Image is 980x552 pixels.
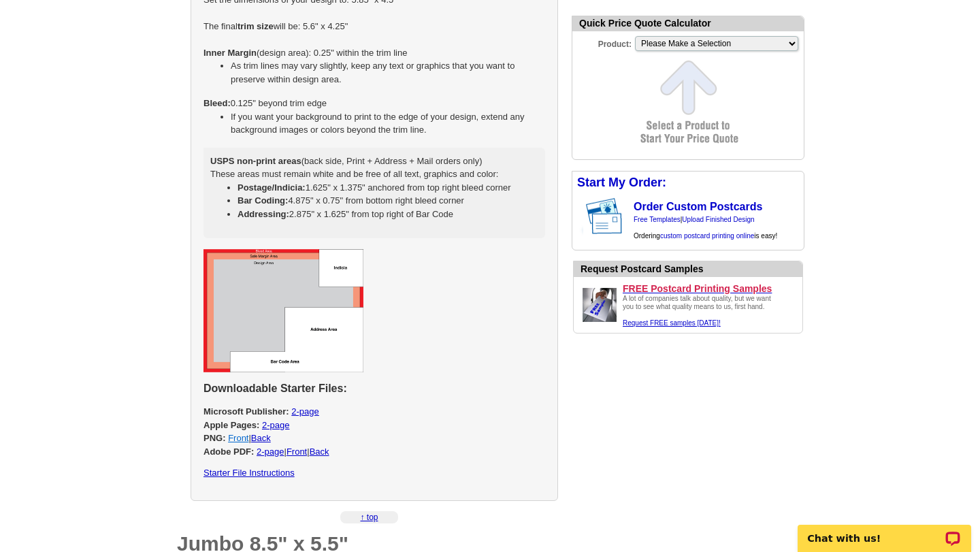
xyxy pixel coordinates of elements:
[572,172,804,194] div: Start My Order:
[262,420,289,430] a: 2-page
[228,433,248,443] a: Front
[203,383,347,394] strong: Downloadable Starter Files:
[251,433,271,443] a: Back
[634,216,681,223] a: Free Templates
[572,16,804,31] div: Quick Price Quote Calculator
[203,406,289,417] strong: Microsoft Publisher:
[203,468,295,478] a: Starter File Instructions
[238,21,274,31] strong: trim size
[291,406,318,417] a: 2-page
[231,110,545,137] li: If you want your background to print to the edge of your design, extend any background images or ...
[203,447,254,457] strong: Adobe PDF:
[210,156,301,166] strong: USPS non-print areas
[287,447,307,457] a: Front
[203,433,226,443] strong: PNG:
[238,209,289,219] strong: Addressing:
[203,98,231,108] strong: Bleed:
[579,285,620,325] img: Upload a design ready to be printed
[623,295,779,327] div: A lot of companies talk about quality, but we want you to see what quality means to us, first hand.
[203,249,363,372] img: regular postcard starter files
[231,59,545,86] li: As trim lines may vary slightly, keep any text or graphics that you want to preserve within desig...
[203,405,545,458] p: | | |
[238,181,538,195] li: 1.625" x 1.375" anchored from top right bleed corner
[310,447,329,457] a: Back
[238,208,538,221] li: 2.875" x 1.625" from top right of Bar Code
[623,282,797,295] a: FREE Postcard Printing Samples
[634,201,762,212] a: Order Custom Postcards
[203,48,257,58] strong: Inner Margin
[203,420,259,430] strong: Apple Pages:
[660,232,754,240] a: custom postcard printing online
[623,319,721,327] a: Request FREE samples [DATE]!
[682,216,754,223] a: Upload Finished Design
[257,447,284,457] a: 2-page
[581,262,802,276] div: Request Postcard Samples
[634,216,777,240] span: | Ordering is easy!
[583,194,632,239] img: post card showing stamp and address area
[789,509,980,552] iframe: LiveChat chat widget
[238,194,538,208] li: 4.875" x 0.75" from bottom right bleed corner
[572,194,583,239] img: background image for postcard
[203,148,545,239] div: (back side, Print + Address + Mail orders only) These areas must remain white and be free of all ...
[572,35,634,50] label: Product:
[238,195,288,206] strong: Bar Coding:
[238,182,306,193] strong: Postage/Indicia:
[360,513,378,522] a: ↑ top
